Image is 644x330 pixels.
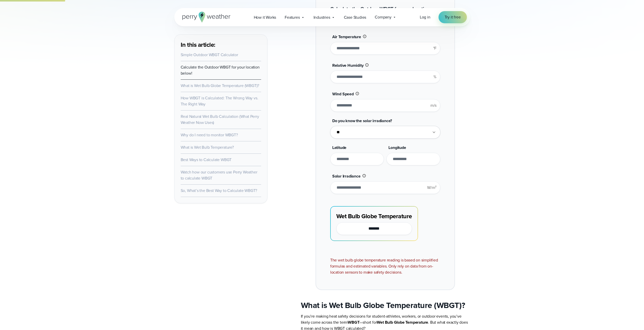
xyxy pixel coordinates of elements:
[181,64,260,76] a: Calculate the Outdoor WBGT for your location below!
[181,157,232,163] a: Best Ways to Calculate WBGT
[181,52,238,58] a: Simple Outdoor WBGT Calculator
[314,14,330,20] span: Industries
[330,5,440,20] h2: Calculate the Outdoor WBGT for your location below!
[181,41,261,49] h3: In this article:
[181,188,257,193] a: So, What’s the Best Way to Calculate WBGT?
[332,91,354,97] span: Wind Speed
[332,34,361,40] span: Air Temperature
[330,257,440,275] div: The wet bulb globe temperature reading is based on simplified formulas and estimated variables. O...
[377,319,428,325] strong: Wet Bulb Globe Temperature
[181,114,259,125] a: Real Natural Wet Bulb Calculation (What Perry Weather Now Uses)
[181,83,259,89] a: What is Wet Bulb Globe Temperature (WBGT)?
[250,12,281,23] a: How it Works
[348,319,359,325] strong: WBGT
[181,132,238,138] a: Why do I need to monitor WBGT?
[181,95,258,107] a: How WBGT is Calculated: The Wrong Way vs. The Right Way
[332,62,364,68] span: Relative Humidity
[181,169,257,181] a: Watch how our customers use Perry Weather to calculate WBGT
[388,145,406,150] span: Longitude
[344,14,366,20] span: Case Studies
[285,14,300,20] span: Features
[181,144,234,150] a: What is Wet Bulb Temperature?
[439,11,467,23] a: Try it free
[332,145,346,150] span: Latitude
[375,14,391,20] span: Company
[332,173,361,179] span: Solar Irradiance
[445,14,461,20] span: Try it free
[301,299,465,311] strong: What is Wet Bulb Globe Temperature (WBGT)?
[420,14,430,20] a: Log in
[340,12,371,23] a: Case Studies
[332,118,392,124] span: Do you know the solar irradiance?
[254,14,276,20] span: How it Works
